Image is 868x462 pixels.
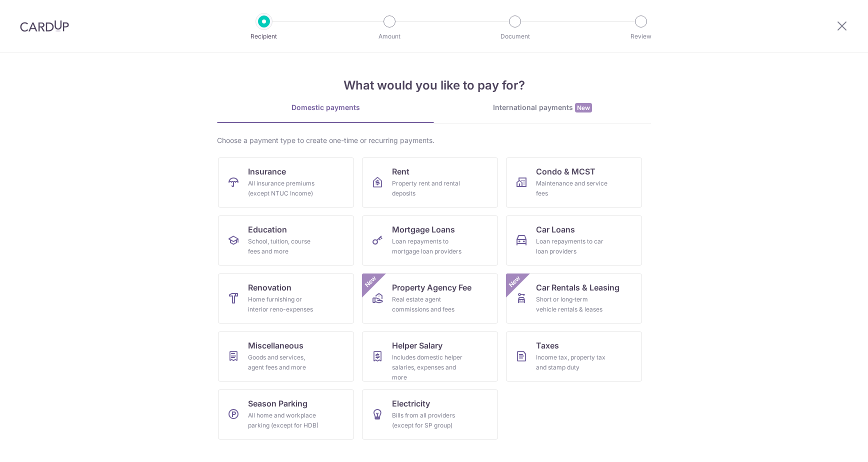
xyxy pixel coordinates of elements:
div: Goods and services, agent fees and more [248,352,320,372]
span: New [575,103,592,112]
span: Season Parking [248,397,307,409]
a: RenovationHome furnishing or interior reno-expenses [218,273,354,323]
div: Loan repayments to car loan providers [536,236,608,256]
div: Property rent and rental deposits [392,178,464,198]
div: Loan repayments to mortgage loan providers [392,236,464,256]
span: Rent [392,165,409,177]
span: Miscellaneous [248,339,303,351]
span: Mortgage Loans [392,223,455,235]
span: Car Rentals & Leasing [536,281,619,293]
span: Electricity [392,397,430,409]
a: MiscellaneousGoods and services, agent fees and more [218,331,354,381]
span: Insurance [248,165,286,177]
span: New [506,273,523,290]
span: Car Loans [536,223,575,235]
p: Recipient [227,31,301,41]
div: All home and workplace parking (except for HDB) [248,410,320,430]
span: Taxes [536,339,559,351]
span: New [362,273,379,290]
a: Car LoansLoan repayments to car loan providers [506,215,642,265]
a: ElectricityBills from all providers (except for SP group) [362,389,498,439]
span: Education [248,223,287,235]
a: Property Agency FeeReal estate agent commissions and feesNew [362,273,498,323]
a: Mortgage LoansLoan repayments to mortgage loan providers [362,215,498,265]
div: Maintenance and service fees [536,178,608,198]
a: Condo & MCSTMaintenance and service fees [506,157,642,207]
div: Domestic payments [217,102,434,112]
span: Helper Salary [392,339,442,351]
div: School, tuition, course fees and more [248,236,320,256]
a: Car Rentals & LeasingShort or long‑term vehicle rentals & leasesNew [506,273,642,323]
div: Short or long‑term vehicle rentals & leases [536,294,608,314]
iframe: Opens a widget where you can find more information [804,432,858,457]
div: Home furnishing or interior reno-expenses [248,294,320,314]
div: Bills from all providers (except for SP group) [392,410,464,430]
span: Condo & MCST [536,165,595,177]
p: Amount [352,31,426,41]
a: Season ParkingAll home and workplace parking (except for HDB) [218,389,354,439]
div: Choose a payment type to create one-time or recurring payments. [217,135,651,145]
span: Renovation [248,281,291,293]
div: All insurance premiums (except NTUC Income) [248,178,320,198]
a: InsuranceAll insurance premiums (except NTUC Income) [218,157,354,207]
p: Document [478,31,552,41]
a: TaxesIncome tax, property tax and stamp duty [506,331,642,381]
h4: What would you like to pay for? [217,76,651,94]
img: CardUp [20,20,69,32]
p: Review [604,31,678,41]
div: Income tax, property tax and stamp duty [536,352,608,372]
div: Real estate agent commissions and fees [392,294,464,314]
span: Property Agency Fee [392,281,471,293]
a: RentProperty rent and rental deposits [362,157,498,207]
a: Helper SalaryIncludes domestic helper salaries, expenses and more [362,331,498,381]
div: International payments [434,102,651,113]
div: Includes domestic helper salaries, expenses and more [392,352,464,382]
a: EducationSchool, tuition, course fees and more [218,215,354,265]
